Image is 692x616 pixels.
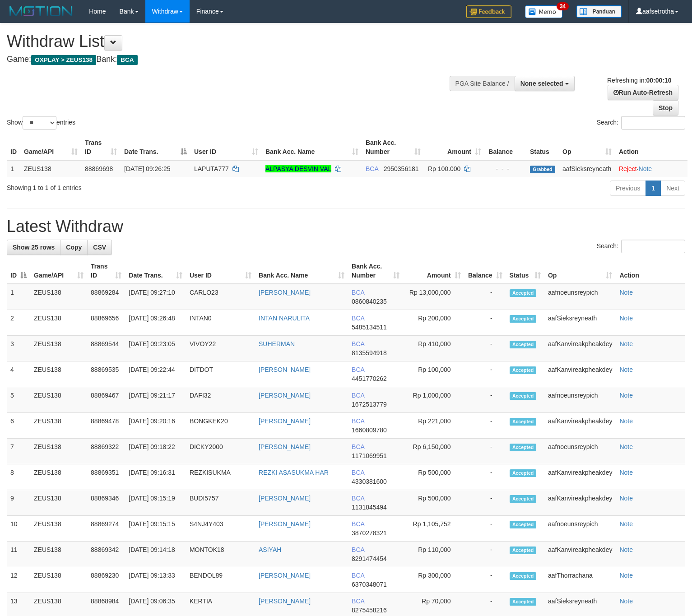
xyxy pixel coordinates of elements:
td: aafKanvireakpheakdey [544,490,616,516]
a: [PERSON_NAME] [259,495,311,502]
span: Copy 2950356181 to clipboard [384,165,419,172]
span: Copy 4451770262 to clipboard [352,375,387,382]
th: Date Trans.: activate to sort column ascending [125,258,186,284]
a: [PERSON_NAME] [259,572,311,579]
a: REZKI ASASUKMA HAR [259,469,329,476]
a: Reject [619,165,637,172]
td: 9 [7,490,30,516]
td: aafnoeunsreypich [544,439,616,464]
td: 88869535 [87,361,125,387]
a: Show 25 rows [7,240,60,255]
span: 88869698 [85,165,113,172]
th: Bank Acc. Number: activate to sort column ascending [348,258,403,284]
th: User ID: activate to sort column ascending [190,134,262,160]
a: Note [619,443,633,450]
a: 1 [646,181,661,196]
span: Accepted [510,418,537,426]
td: [DATE] 09:21:17 [125,387,186,413]
th: Trans ID: activate to sort column ascending [81,134,121,160]
td: ZEUS138 [30,490,87,516]
th: Balance: activate to sort column ascending [464,258,506,284]
th: Action [616,258,685,284]
td: CARLO23 [186,284,255,310]
span: Copy 3870278321 to clipboard [352,529,387,537]
span: Copy 4330381600 to clipboard [352,478,387,485]
span: Refreshing in: [607,77,671,84]
td: aafSieksreyneath [559,160,615,177]
a: CSV [87,240,112,255]
td: aafKanvireakpheakdey [544,542,616,567]
span: CSV [93,244,106,251]
th: Status [526,134,559,160]
span: Copy 0860840235 to clipboard [352,298,387,305]
a: Note [619,546,633,553]
a: ASIYAH [259,546,281,553]
a: Stop [653,100,678,116]
td: REZKISUKMA [186,464,255,490]
td: 11 [7,542,30,567]
td: aafKanvireakpheakdey [544,464,616,490]
td: 3 [7,336,30,361]
span: Copy 1171069951 to clipboard [352,452,387,459]
td: 88869467 [87,387,125,413]
td: Rp 500,000 [403,490,464,516]
span: Accepted [510,598,537,606]
span: OXPLAY > ZEUS138 [31,55,96,65]
td: ZEUS138 [30,284,87,310]
h1: Latest Withdraw [7,218,685,236]
th: ID: activate to sort column descending [7,258,30,284]
td: - [464,336,506,361]
td: Rp 13,000,000 [403,284,464,310]
span: Show 25 rows [13,244,55,251]
td: MONTOK18 [186,542,255,567]
td: aafKanvireakpheakdey [544,361,616,387]
td: Rp 1,000,000 [403,387,464,413]
span: BCA [352,520,364,528]
span: LAPUTA777 [194,165,229,172]
span: BCA [352,315,364,322]
td: aafKanvireakpheakdey [544,336,616,361]
a: SUHERMAN [259,340,295,347]
td: 8 [7,464,30,490]
td: - [464,413,506,439]
th: Bank Acc. Name: activate to sort column ascending [262,134,362,160]
input: Search: [621,116,685,130]
a: Copy [60,240,88,255]
a: Note [619,340,633,347]
span: Accepted [510,444,537,451]
a: Note [619,597,633,605]
td: - [464,439,506,464]
a: Note [619,495,633,502]
a: Run Auto-Refresh [608,85,678,100]
th: Action [615,134,687,160]
td: aafSieksreyneath [544,310,616,336]
label: Search: [597,116,685,130]
th: Date Trans.: activate to sort column descending [121,134,190,160]
td: ZEUS138 [30,464,87,490]
td: ZEUS138 [30,542,87,567]
td: [DATE] 09:18:22 [125,439,186,464]
span: Accepted [510,289,537,297]
td: S4NJ4Y403 [186,516,255,542]
td: 88869284 [87,284,125,310]
td: aafKanvireakpheakdey [544,413,616,439]
td: ZEUS138 [30,516,87,542]
td: BENDOL89 [186,567,255,593]
td: ZEUS138 [30,387,87,413]
td: - [464,387,506,413]
span: Accepted [510,392,537,400]
td: 1 [7,160,20,177]
strong: 00:00:10 [646,77,671,84]
th: Bank Acc. Number: activate to sort column ascending [362,134,424,160]
img: Button%20Memo.svg [525,5,563,18]
td: aafnoeunsreypich [544,387,616,413]
a: Note [639,165,652,172]
th: Trans ID: activate to sort column ascending [87,258,125,284]
td: ZEUS138 [30,336,87,361]
span: Copy 1131845494 to clipboard [352,504,387,511]
td: - [464,490,506,516]
a: [PERSON_NAME] [259,417,311,425]
td: 5 [7,387,30,413]
th: Op: activate to sort column ascending [544,258,616,284]
select: Showentries [23,116,56,130]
